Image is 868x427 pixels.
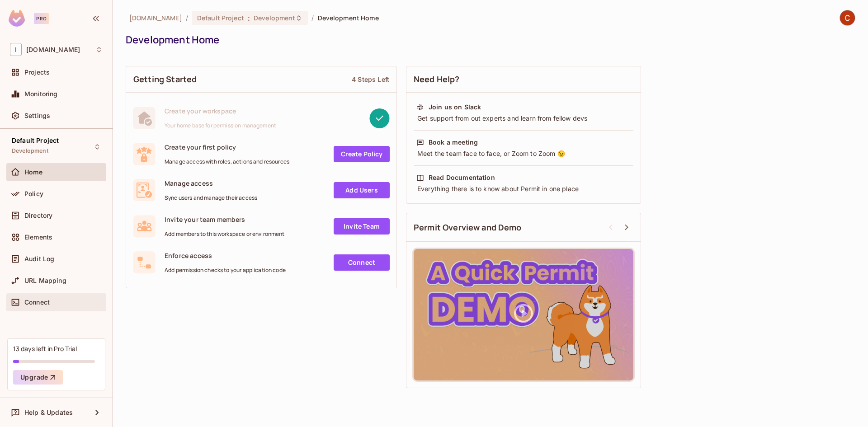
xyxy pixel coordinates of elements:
span: Workspace: invent.sg [26,46,80,53]
span: Manage access [165,179,257,188]
div: Book a meeting [429,138,478,147]
span: Home [24,169,43,176]
a: Create Policy [334,146,390,162]
span: Connect [24,299,50,306]
li: / [186,14,188,22]
span: Add members to this workspace or environment [165,230,285,238]
span: Invite your team members [165,215,285,224]
li: / [311,14,314,22]
img: Christopher Jackson [840,10,855,25]
span: Projects [24,69,50,76]
img: SReyMgAAAABJRU5ErkJggg== [9,10,25,27]
div: Pro [34,13,49,24]
button: Upgrade [13,370,63,385]
span: : [247,14,250,22]
span: Help & Updates [24,409,73,416]
span: Create your first policy [165,143,289,151]
div: Meet the team face to face, or Zoom to Zoom 😉 [416,149,631,158]
a: Add Users [334,182,390,198]
span: Development [12,147,48,155]
div: Development Home [126,33,851,47]
span: Policy [24,190,43,197]
span: Default Project [197,14,244,22]
span: Manage access with roles, actions and resources [165,158,289,165]
span: I [10,43,22,56]
span: Development [254,14,295,22]
div: Read Documentation [429,173,495,182]
div: Join us on Slack [429,103,481,112]
span: Add permission checks to your application code [165,267,286,274]
span: Settings [24,112,50,119]
div: Get support from out experts and learn from fellow devs [416,114,631,123]
span: Getting Started [133,74,197,85]
div: 13 days left in Pro Trial [13,344,77,353]
span: Audit Log [24,255,54,263]
span: URL Mapping [24,277,66,284]
span: Need Help? [414,74,460,85]
span: Monitoring [24,90,58,98]
span: Your home base for permission management [165,122,276,129]
div: Everything there is to know about Permit in one place [416,184,631,193]
span: Enforce access [165,251,286,260]
a: Invite Team [334,218,390,235]
span: Create your workspace [165,107,276,115]
span: Directory [24,212,52,219]
div: 4 Steps Left [352,75,389,84]
a: Connect [334,254,390,271]
span: the active workspace [129,14,182,22]
span: Permit Overview and Demo [414,222,522,233]
span: Elements [24,234,52,241]
span: Sync users and manage their access [165,194,257,202]
span: Development Home [318,14,379,22]
span: Default Project [12,137,59,144]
